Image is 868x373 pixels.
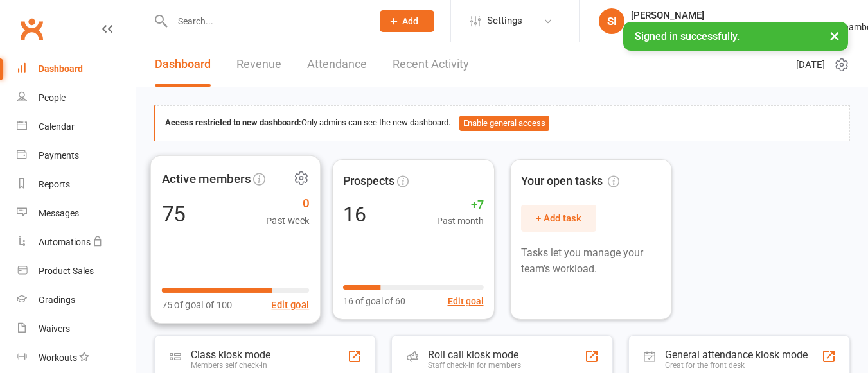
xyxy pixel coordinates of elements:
[521,205,596,232] button: + Add task
[343,294,405,308] span: 16 of goal of 60
[343,204,366,225] div: 16
[487,6,522,35] span: Settings
[162,169,251,188] span: Active members
[428,349,521,361] div: Roll call kiosk mode
[191,349,270,361] div: Class kiosk mode
[17,170,136,199] a: Reports
[635,30,740,42] span: Signed in successfully.
[17,228,136,257] a: Automations
[17,55,136,83] a: Dashboard
[521,245,662,277] p: Tasks let you manage your team's workload.
[17,286,136,315] a: Gradings
[271,297,309,312] button: Edit goal
[266,213,309,228] span: Past week
[17,315,136,343] a: Waivers
[17,141,136,170] a: Payments
[521,172,619,191] span: Your open tasks
[307,42,367,87] a: Attendance
[39,295,75,305] div: Gradings
[17,83,136,112] a: People
[39,208,79,218] div: Messages
[402,16,418,26] span: Add
[39,352,77,363] div: Workouts
[39,150,79,160] div: Payments
[162,297,233,312] span: 75 of goal of 100
[17,199,136,228] a: Messages
[39,324,70,334] div: Waivers
[437,196,484,214] span: +7
[428,361,521,370] div: Staff check-in for members
[796,57,825,73] span: [DATE]
[393,42,469,87] a: Recent Activity
[15,13,48,45] a: Clubworx
[665,361,808,370] div: Great for the front desk
[155,42,211,87] a: Dashboard
[39,266,94,276] div: Product Sales
[343,172,394,191] span: Prospects
[162,202,186,224] div: 75
[266,193,309,213] span: 0
[665,349,808,361] div: General attendance kiosk mode
[39,64,83,74] div: Dashboard
[17,343,136,372] a: Workouts
[168,12,363,30] input: Search...
[459,116,549,131] button: Enable general access
[17,112,136,141] a: Calendar
[448,294,484,308] button: Edit goal
[17,257,136,286] a: Product Sales
[39,179,70,189] div: Reports
[599,8,624,34] div: SI
[437,214,484,228] span: Past month
[823,22,846,49] button: ×
[165,116,840,131] div: Only admins can see the new dashboard.
[236,42,281,87] a: Revenue
[191,361,270,370] div: Members self check-in
[380,10,434,32] button: Add
[39,121,75,132] div: Calendar
[39,92,66,103] div: People
[39,237,91,247] div: Automations
[165,117,301,127] strong: Access restricted to new dashboard:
